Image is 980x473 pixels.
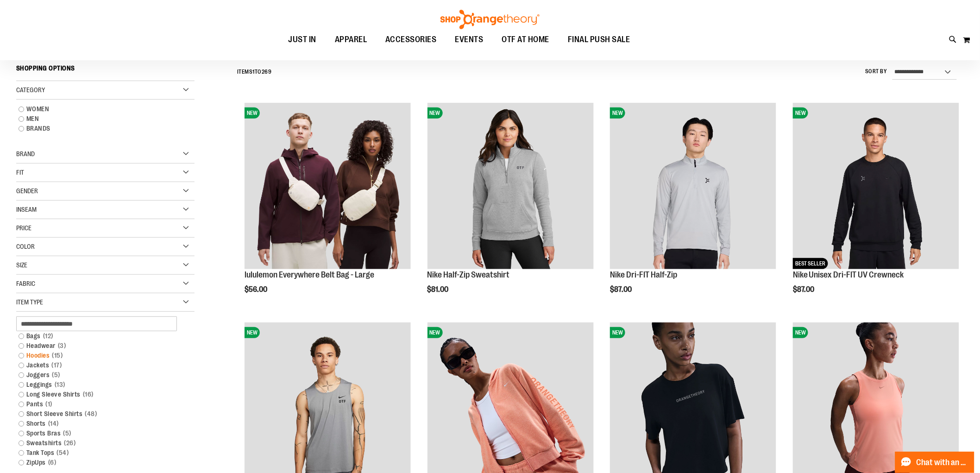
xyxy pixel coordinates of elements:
[14,429,185,438] a: Sports Bras5
[455,29,484,50] span: EVENTS
[610,103,776,271] a: Nike Dri-FIT Half-ZipNEW
[14,341,185,351] a: Headwear3
[326,29,377,50] a: APPAREL
[14,124,185,133] a: BRANDS
[610,103,776,269] img: Nike Dri-FIT Half-Zip
[446,29,493,50] a: EVENTS
[62,438,78,448] span: 26
[568,29,630,50] span: FINAL PUSH SALE
[14,390,185,399] a: Long Sleeve Shirts16
[335,29,367,50] span: APPAREL
[44,399,55,409] span: 1
[16,150,35,158] span: Brand
[16,187,38,195] span: Gender
[493,29,559,50] a: OTF AT HOME
[427,270,510,279] a: Nike Half-Zip Sweatshirt
[793,327,808,338] span: NEW
[16,60,195,81] strong: Shopping Options
[16,169,24,176] span: Fit
[439,10,541,29] img: Shop Orangetheory
[14,380,185,390] a: Leggings13
[279,29,326,50] a: JUST IN
[16,206,37,213] span: Inseam
[610,107,625,119] span: NEW
[237,65,272,79] h2: Items to
[245,103,411,271] a: lululemon Everywhere Belt Bag - LargeNEW
[14,419,185,429] a: Shorts14
[14,409,185,419] a: Short Sleeve Shirts48
[16,298,43,306] span: Item Type
[245,103,411,269] img: lululemon Everywhere Belt Bag - Large
[14,351,185,360] a: Hoodies15
[14,370,185,380] a: Joggers5
[610,285,633,294] span: $87.00
[793,270,904,279] a: Nike Unisex Dri-FIT UV Crewneck
[793,103,959,271] a: Nike Unisex Dri-FIT UV CrewneckNEWBEST SELLER
[14,114,185,124] a: MEN
[917,458,969,467] span: Chat with an Expert
[16,224,31,232] span: Price
[559,29,640,50] a: FINAL PUSH SALE
[56,341,69,351] span: 3
[605,98,781,317] div: product
[50,351,65,360] span: 15
[46,458,59,467] span: 6
[16,243,35,250] span: Color
[245,270,374,279] a: lululemon Everywhere Belt Bag - Large
[427,107,443,119] span: NEW
[41,331,56,341] span: 12
[245,285,269,294] span: $56.00
[423,98,598,317] div: product
[240,98,415,317] div: product
[610,327,625,338] span: NEW
[610,270,677,279] a: Nike Dri-FIT Half-Zip
[427,103,594,269] img: Nike Half-Zip Sweatshirt
[14,438,185,448] a: Sweatshirts26
[866,68,888,76] label: Sort By
[50,370,63,380] span: 5
[253,69,255,75] span: 1
[46,419,61,429] span: 14
[14,331,185,341] a: Bags12
[788,98,964,317] div: product
[245,327,260,338] span: NEW
[14,458,185,467] a: ZipUps6
[55,448,71,458] span: 54
[262,69,272,75] span: 269
[376,29,446,50] a: ACCESSORIES
[793,103,959,269] img: Nike Unisex Dri-FIT UV Crewneck
[16,280,35,287] span: Fabric
[288,29,316,50] span: JUST IN
[61,429,74,438] span: 5
[50,360,64,370] span: 17
[14,104,185,114] a: WOMEN
[427,285,450,294] span: $81.00
[14,448,185,458] a: Tank Tops54
[16,261,27,269] span: Size
[14,399,185,409] a: Pants1
[245,107,260,119] span: NEW
[793,258,828,269] span: BEST SELLER
[427,327,443,338] span: NEW
[83,409,100,419] span: 48
[385,29,437,50] span: ACCESSORIES
[81,390,96,399] span: 16
[52,380,68,390] span: 13
[14,360,185,370] a: Jackets17
[427,103,594,271] a: Nike Half-Zip SweatshirtNEW
[793,107,808,119] span: NEW
[793,285,816,294] span: $87.00
[895,452,975,473] button: Chat with an Expert
[16,86,45,94] span: Category
[502,29,550,50] span: OTF AT HOME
